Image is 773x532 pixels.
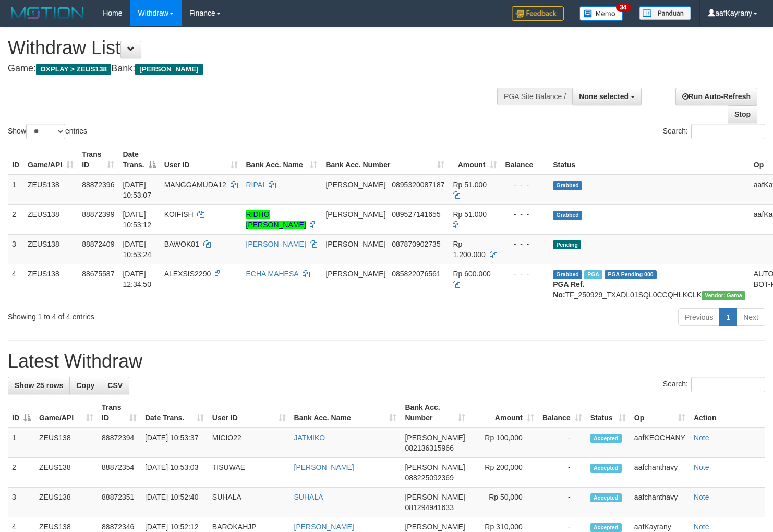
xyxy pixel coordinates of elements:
img: MOTION_logo.png [8,5,87,21]
span: [PERSON_NAME] [405,433,465,442]
span: [PERSON_NAME] [405,523,465,531]
span: Accepted [590,493,622,502]
th: Status: activate to sort column ascending [586,398,630,428]
span: 88675587 [82,270,114,278]
span: ALEXSIS2290 [164,270,211,278]
td: 2 [8,458,35,488]
a: Note [694,433,709,442]
select: Showentries [26,124,65,139]
th: Date Trans.: activate to sort column ascending [141,398,208,428]
span: [PERSON_NAME] [325,180,385,189]
div: - - - [505,269,545,279]
h4: Game: Bank: [8,64,505,74]
th: Trans ID: activate to sort column ascending [78,145,118,175]
a: Run Auto-Refresh [675,88,757,105]
a: RIPAI [246,180,265,189]
span: Accepted [590,434,622,443]
td: aafKEOCHANY [630,428,690,458]
td: 2 [8,204,23,234]
a: 1 [719,308,737,326]
span: BAWOK81 [164,240,199,248]
a: Next [736,308,765,326]
td: [DATE] 10:53:37 [141,428,208,458]
span: Show 25 rows [15,381,63,390]
th: Balance: activate to sort column ascending [538,398,586,428]
h1: Withdraw List [8,38,505,58]
a: Stop [728,105,757,123]
span: Copy 089527141655 to clipboard [392,210,440,219]
span: [PERSON_NAME] [405,493,465,501]
span: Grabbed [553,211,582,220]
td: - [538,428,586,458]
th: Amount: activate to sort column ascending [449,145,501,175]
span: Copy 085822076561 to clipboard [392,270,440,278]
td: 1 [8,175,23,205]
a: Note [694,463,709,471]
th: User ID: activate to sort column ascending [160,145,242,175]
span: CSV [107,381,123,390]
span: Rp 51.000 [453,180,487,189]
td: ZEUS138 [23,234,78,264]
span: [DATE] 10:53:12 [123,210,151,229]
span: Rp 1.200.000 [453,240,485,259]
span: Rp 600.000 [453,270,490,278]
a: JATMIKO [294,433,325,442]
td: ZEUS138 [23,204,78,234]
span: 88872396 [82,180,114,189]
span: Grabbed [553,270,582,279]
th: Game/API: activate to sort column ascending [23,145,78,175]
div: - - - [505,209,545,220]
th: Trans ID: activate to sort column ascending [98,398,141,428]
span: [PERSON_NAME] [325,270,385,278]
a: ECHA MAHESA [246,270,298,278]
td: 3 [8,488,35,517]
span: Vendor URL: https://trx31.1velocity.biz [702,291,745,300]
span: Copy 088225092369 to clipboard [405,474,453,482]
span: Pending [553,240,581,249]
td: MICIO22 [208,428,290,458]
td: ZEUS138 [35,488,98,517]
a: Note [694,523,709,531]
a: Previous [678,308,720,326]
span: [PERSON_NAME] [135,64,202,75]
th: Bank Acc. Name: activate to sort column ascending [242,145,322,175]
td: TISUWAE [208,458,290,488]
span: Copy 0895320087187 to clipboard [392,180,444,189]
td: aafchanthavy [630,458,690,488]
td: [DATE] 10:52:40 [141,488,208,517]
a: RIDHO [PERSON_NAME] [246,210,306,229]
span: 34 [616,3,630,12]
div: PGA Site Balance / [497,88,572,105]
a: [PERSON_NAME] [294,523,354,531]
td: SUHALA [208,488,290,517]
th: Date Trans.: activate to sort column descending [118,145,160,175]
td: 3 [8,234,23,264]
img: Feedback.jpg [512,6,564,21]
div: - - - [505,179,545,190]
div: - - - [505,239,545,249]
span: [DATE] 12:34:50 [123,270,151,288]
th: Amount: activate to sort column ascending [469,398,538,428]
a: Note [694,493,709,501]
td: - [538,458,586,488]
span: Copy 087870902735 to clipboard [392,240,440,248]
a: [PERSON_NAME] [246,240,306,248]
td: - [538,488,586,517]
th: Game/API: activate to sort column ascending [35,398,98,428]
th: Bank Acc. Name: activate to sort column ascending [290,398,401,428]
th: User ID: activate to sort column ascending [208,398,290,428]
img: panduan.png [639,6,691,20]
span: [DATE] 10:53:24 [123,240,151,259]
div: Showing 1 to 4 of 4 entries [8,307,315,322]
span: Copy 082136315966 to clipboard [405,444,453,452]
th: Op: activate to sort column ascending [630,398,690,428]
td: ZEUS138 [23,175,78,205]
th: Bank Acc. Number: activate to sort column ascending [321,145,449,175]
span: 88872409 [82,240,114,248]
td: aafchanthavy [630,488,690,517]
span: [PERSON_NAME] [405,463,465,471]
td: Rp 200,000 [469,458,538,488]
a: CSV [101,377,129,394]
span: 88872399 [82,210,114,219]
span: [DATE] 10:53:07 [123,180,151,199]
